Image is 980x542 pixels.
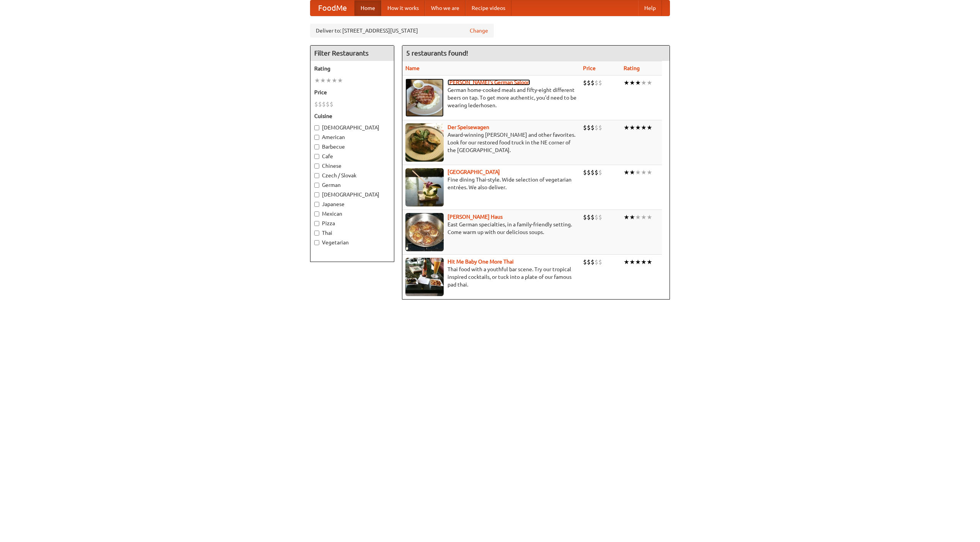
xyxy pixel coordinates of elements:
li: $ [330,100,333,108]
li: $ [591,168,595,177]
li: ★ [641,79,647,87]
li: ★ [624,79,629,87]
li: ★ [641,168,647,177]
input: [DEMOGRAPHIC_DATA] [314,192,319,197]
p: German home-cooked meals and fifty-eight different beers on tap. To get more authentic, you'd nee... [405,86,577,109]
li: $ [587,213,591,221]
li: ★ [635,79,641,87]
label: German [314,181,390,189]
li: ★ [635,123,641,132]
li: ★ [624,123,629,132]
input: Mexican [314,211,319,216]
li: $ [587,168,591,177]
label: Chinese [314,162,390,170]
label: Japanese [314,200,390,208]
a: Recipe videos [465,0,511,16]
li: $ [583,213,587,221]
label: [DEMOGRAPHIC_DATA] [314,191,390,198]
li: ★ [314,76,320,85]
li: ★ [320,76,326,85]
li: ★ [635,213,641,221]
img: satay.jpg [405,168,444,206]
img: kohlhaus.jpg [405,213,444,251]
label: Thai [314,229,390,237]
li: ★ [647,79,652,87]
p: Fine dining Thai-style. Wide selection of vegetarian entrées. We also deliver. [405,176,577,191]
li: ★ [647,123,652,132]
li: ★ [629,213,635,221]
a: [PERSON_NAME] Haus [448,214,503,220]
li: ★ [635,258,641,266]
li: $ [595,213,598,221]
a: FoodMe [310,0,354,16]
li: $ [583,123,587,132]
li: $ [583,79,587,87]
li: $ [583,258,587,266]
a: Home [354,0,381,16]
h5: Cuisine [314,112,390,120]
li: $ [595,123,598,132]
li: ★ [629,123,635,132]
input: Vegetarian [314,240,319,245]
li: $ [598,79,602,87]
li: ★ [641,258,647,266]
p: Award-winning [PERSON_NAME] and other favorites. Look for our restored food truck in the NE corne... [405,131,577,154]
input: Thai [314,231,319,236]
li: $ [591,258,595,266]
label: Pizza [314,219,390,227]
div: Deliver to: [STREET_ADDRESS][US_STATE] [310,24,494,38]
img: speisewagen.jpg [405,123,444,162]
a: Der Speisewagen [448,124,489,130]
li: ★ [332,76,337,85]
li: $ [595,258,598,266]
li: ★ [629,79,635,87]
li: ★ [647,258,652,266]
li: $ [326,100,330,108]
b: [GEOGRAPHIC_DATA] [448,169,500,175]
li: $ [314,100,318,108]
li: $ [598,258,602,266]
li: ★ [629,168,635,177]
a: How it works [381,0,425,16]
li: ★ [647,168,652,177]
li: ★ [326,76,332,85]
img: esthers.jpg [405,79,444,117]
li: ★ [624,258,629,266]
ng-pluralize: 5 restaurants found! [406,49,468,57]
a: Change [470,27,488,34]
a: Who we are [425,0,465,16]
li: $ [595,168,598,177]
input: Chinese [314,164,319,169]
a: Hit Me Baby One More Thai [448,259,514,265]
li: $ [598,213,602,221]
a: Price [583,65,596,71]
a: [PERSON_NAME]'s German Saloon [448,79,530,85]
li: $ [591,123,595,132]
li: $ [587,79,591,87]
li: $ [583,168,587,177]
li: $ [598,168,602,177]
li: ★ [629,258,635,266]
label: Cafe [314,152,390,160]
input: Japanese [314,202,319,207]
li: $ [587,123,591,132]
label: [DEMOGRAPHIC_DATA] [314,124,390,131]
li: $ [598,123,602,132]
input: American [314,135,319,140]
li: ★ [641,123,647,132]
input: Cafe [314,154,319,159]
li: ★ [635,168,641,177]
li: ★ [641,213,647,221]
h5: Price [314,88,390,96]
input: Barbecue [314,144,319,149]
label: American [314,133,390,141]
li: $ [587,258,591,266]
input: [DEMOGRAPHIC_DATA] [314,125,319,130]
label: Mexican [314,210,390,218]
input: Pizza [314,221,319,226]
h4: Filter Restaurants [310,46,394,61]
li: ★ [337,76,343,85]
